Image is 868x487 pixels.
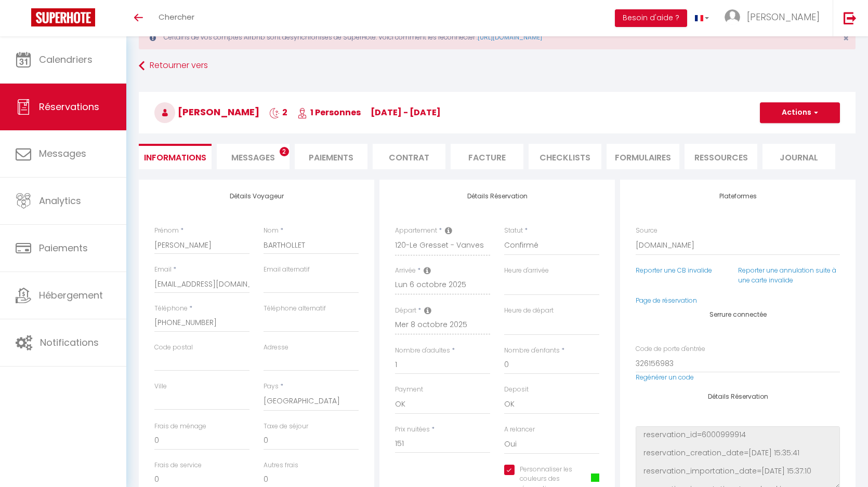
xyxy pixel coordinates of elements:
[504,226,523,236] label: Statut
[154,105,259,118] span: [PERSON_NAME]
[504,425,535,435] label: A relancer
[39,53,93,66] span: Calendriers
[395,346,450,356] label: Nombre d'adultes
[843,32,849,45] span: ×
[504,306,554,316] label: Heure de départ
[636,266,712,275] a: Reporter une CB invalide
[139,144,212,169] li: Informations
[685,144,757,169] li: Ressources
[154,226,179,236] label: Prénom
[39,241,88,254] span: Paiements
[395,425,430,435] label: Prix nuitées
[269,106,287,118] span: 2
[31,8,95,26] img: Super Booking
[154,461,202,470] label: Frais de service
[636,373,694,382] a: Regénérer un code
[738,266,836,285] a: Reporter une annulation suite à une carte invalide
[615,9,687,27] button: Besoin d'aide ?
[154,193,359,200] h4: Détails Voyageur
[280,147,289,156] span: 2
[478,33,542,42] a: [URL][DOMAIN_NAME]
[264,461,298,470] label: Autres frais
[154,304,188,314] label: Téléphone
[264,304,326,314] label: Téléphone alternatif
[373,144,445,169] li: Contrat
[762,144,835,169] li: Journal
[636,193,840,200] h4: Plateformes
[264,226,279,236] label: Nom
[504,266,549,276] label: Heure d'arrivée
[159,11,194,22] span: Chercher
[154,265,172,275] label: Email
[395,226,437,236] label: Appartement
[760,102,840,123] button: Actions
[297,106,361,118] span: 1 Personnes
[39,194,81,207] span: Analytics
[39,100,99,113] span: Réservations
[154,422,206,431] label: Frais de ménage
[725,9,740,25] img: ...
[529,144,601,169] li: CHECKLISTS
[371,106,441,118] span: [DATE] - [DATE]
[504,346,560,356] label: Nombre d'enfants
[264,265,310,275] label: Email alternatif
[636,296,697,305] a: Page de réservation
[139,57,856,75] a: Retourner vers
[39,147,86,160] span: Messages
[154,343,193,353] label: Code postal
[395,306,416,316] label: Départ
[636,393,840,400] h4: Détails Réservation
[295,144,367,169] li: Paiements
[636,344,705,354] label: Code de porte d'entrée
[264,382,279,391] label: Pays
[139,25,856,49] div: Certains de vos comptes Airbnb sont désynchronisés de SuperHote. Voici comment les reconnecter :
[39,289,103,302] span: Hébergement
[451,144,523,169] li: Facture
[154,382,167,391] label: Ville
[395,266,416,276] label: Arrivée
[395,193,599,200] h4: Détails Réservation
[395,385,423,395] label: Payment
[747,10,820,23] span: [PERSON_NAME]
[40,336,99,349] span: Notifications
[636,311,840,318] h4: Serrure connectée
[844,11,857,24] img: logout
[264,422,308,431] label: Taxe de séjour
[607,144,679,169] li: FORMULAIRES
[231,152,275,164] span: Messages
[843,34,849,43] button: Close
[504,385,529,395] label: Deposit
[264,343,288,353] label: Adresse
[636,226,657,236] label: Source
